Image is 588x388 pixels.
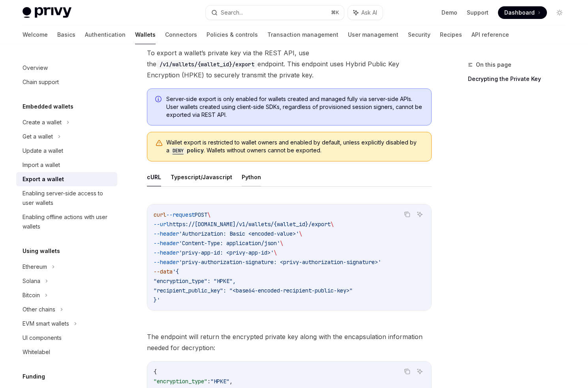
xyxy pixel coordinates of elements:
[154,240,179,247] span: --header
[221,8,243,17] div: Search...
[23,212,113,231] div: Enabling offline actions with user wallets
[154,368,157,375] span: {
[468,73,572,85] a: Decrypting the Private Key
[147,168,161,186] button: cURL
[553,6,566,19] button: Toggle dark mode
[155,96,163,104] svg: Info
[155,139,163,147] svg: Warning
[415,366,425,377] button: Ask AI
[331,9,339,16] span: ⌘ K
[16,172,117,186] a: Export a wallet
[135,25,156,44] a: Wallets
[229,378,233,385] span: ,
[195,211,207,218] span: POST
[299,230,302,237] span: \
[16,186,117,210] a: Enabling server-side access to user wallets
[154,296,160,304] span: }'
[57,25,75,44] a: Basics
[179,240,280,247] span: 'Content-Type: application/json'
[154,268,173,275] span: --data
[156,60,257,69] code: /v1/wallets/{wallet_id}/export
[23,102,73,111] h5: Embedded wallets
[210,378,229,385] span: "HPKE"
[154,277,236,285] span: "encryption_type": "HPKE",
[154,378,207,385] span: "encryption_type"
[504,9,535,17] span: Dashboard
[23,77,59,87] div: Chain support
[207,211,210,218] span: \
[179,230,299,237] span: 'Authorization: Basic <encoded-value>'
[206,6,344,20] button: Search...⌘K
[23,372,45,381] h5: Funding
[165,25,197,44] a: Connectors
[169,147,204,154] a: DENYpolicy
[348,25,398,44] a: User management
[23,246,60,256] h5: Using wallets
[154,230,179,237] span: --header
[16,158,117,172] a: Import a wallet
[498,6,547,19] a: Dashboard
[23,25,48,44] a: Welcome
[348,6,383,20] button: Ask AI
[23,189,113,208] div: Enabling server-side access to user wallets
[207,378,210,385] span: :
[154,259,179,266] span: --header
[23,291,40,300] div: Bitcoin
[23,305,55,314] div: Other chains
[267,25,338,44] a: Transaction management
[154,249,179,256] span: --header
[23,160,60,170] div: Import a wallet
[23,174,64,184] div: Export a wallet
[476,60,511,69] span: On this page
[408,25,430,44] a: Security
[147,47,432,81] span: To export a wallet’s private key via the REST API, use the endpoint. This endpoint uses Hybrid Pu...
[147,331,432,353] span: The endpoint will return the encrypted private key along with the encapsulation information neede...
[85,25,126,44] a: Authentication
[16,144,117,158] a: Update a wallet
[23,146,63,156] div: Update a wallet
[441,9,457,17] a: Demo
[16,331,117,345] a: UI components
[173,268,179,275] span: '{
[171,168,232,186] button: Typescript/Javascript
[154,287,353,294] span: "recipient_public_key": "<base64-encoded-recipient-public-key>"
[23,333,62,343] div: UI components
[242,168,261,186] button: Python
[169,221,331,228] span: https://[DOMAIN_NAME]/v1/wallets/{wallet_id}/export
[467,9,488,17] a: Support
[179,259,381,266] span: 'privy-authorization-signature: <privy-authorization-signature>'
[166,139,423,155] span: Wallet export is restricted to wallet owners and enabled by default, unless explicitly disabled b...
[16,210,117,234] a: Enabling offline actions with user wallets
[280,240,283,247] span: \
[23,132,53,141] div: Get a wallet
[207,25,258,44] a: Policies & controls
[440,25,462,44] a: Recipes
[166,95,423,119] span: Server-side export is only enabled for wallets created and managed fully via server-side APIs. Us...
[179,249,274,256] span: 'privy-app-id: <privy-app-id>'
[154,211,166,218] span: curl
[23,347,50,357] div: Whitelabel
[361,9,377,17] span: Ask AI
[23,7,71,18] img: light logo
[274,249,277,256] span: \
[402,366,412,377] button: Copy the contents from the code block
[169,147,187,155] code: DENY
[472,25,509,44] a: API reference
[331,221,334,228] span: \
[23,63,48,73] div: Overview
[16,61,117,75] a: Overview
[16,75,117,89] a: Chain support
[23,319,69,328] div: EVM smart wallets
[23,276,40,286] div: Solana
[23,262,47,272] div: Ethereum
[23,118,62,127] div: Create a wallet
[402,209,412,219] button: Copy the contents from the code block
[166,211,195,218] span: --request
[415,209,425,219] button: Ask AI
[16,345,117,359] a: Whitelabel
[154,221,169,228] span: --url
